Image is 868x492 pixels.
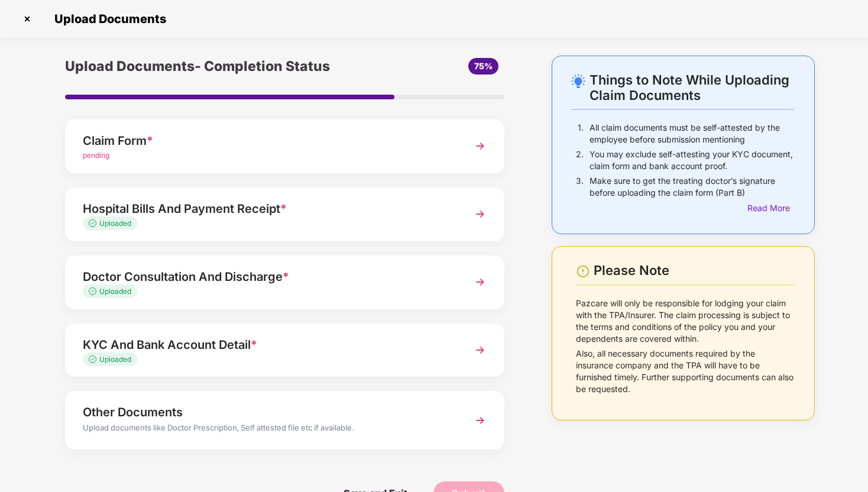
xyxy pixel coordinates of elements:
[578,122,584,145] p: 1.
[83,267,453,286] div: Doctor Consultation And Discharge
[576,175,584,199] p: 3.
[576,348,795,395] p: Also, all necessary documents required by the insurance company and the TPA will have to be furni...
[83,335,453,354] div: KYC And Bank Account Detail
[65,56,358,77] div: Upload Documents- Completion Status
[83,403,453,422] div: Other Documents
[590,175,794,199] p: Make sure to get the treating doctor’s signature before uploading the claim form (Part B)
[99,355,131,364] span: Uploaded
[18,9,37,28] img: svg+xml;base64,PHN2ZyBpZD0iQ3Jvc3MtMzJ4MzIiIHhtbG5zPSJodHRwOi8vd3d3LnczLm9yZy8yMDAwL3N2ZyIgd2lkdG...
[469,410,491,431] img: svg+xml;base64,PHN2ZyBpZD0iTmV4dCIgeG1sbnM9Imh0dHA6Ly93d3cudzMub3JnLzIwMDAvc3ZnIiB3aWR0aD0iMzYiIG...
[594,263,794,279] div: Please Note
[83,422,453,437] div: Upload documents like Doctor Prescription, Self attested file etc if available.
[83,199,453,218] div: Hospital Bills And Payment Receipt
[83,131,453,150] div: Claim Form
[469,135,491,157] img: svg+xml;base64,PHN2ZyBpZD0iTmV4dCIgeG1sbnM9Imh0dHA6Ly93d3cudzMub3JnLzIwMDAvc3ZnIiB3aWR0aD0iMzYiIG...
[89,219,99,227] img: svg+xml;base64,PHN2ZyB4bWxucz0iaHR0cDovL3d3dy53My5vcmcvMjAwMC9zdmciIHdpZHRoPSIxMy4zMzMiIGhlaWdodD...
[590,72,794,103] div: Things to Note While Uploading Claim Documents
[571,74,585,88] img: svg+xml;base64,PHN2ZyB4bWxucz0iaHR0cDovL3d3dy53My5vcmcvMjAwMC9zdmciIHdpZHRoPSIyNC4wOTMiIGhlaWdodD...
[469,339,491,361] img: svg+xml;base64,PHN2ZyBpZD0iTmV4dCIgeG1sbnM9Imh0dHA6Ly93d3cudzMub3JnLzIwMDAvc3ZnIiB3aWR0aD0iMzYiIG...
[99,219,131,228] span: Uploaded
[43,12,172,26] span: Upload Documents
[590,148,794,172] p: You may exclude self-attesting your KYC document, claim form and bank account proof.
[474,61,493,71] span: 75%
[747,202,794,215] div: Read More
[576,264,590,279] img: svg+xml;base64,PHN2ZyBpZD0iV2FybmluZ18tXzI0eDI0IiBkYXRhLW5hbWU9Ildhcm5pbmcgLSAyNHgyNCIgeG1sbnM9Im...
[576,148,584,172] p: 2.
[469,203,491,225] img: svg+xml;base64,PHN2ZyBpZD0iTmV4dCIgeG1sbnM9Imh0dHA6Ly93d3cudzMub3JnLzIwMDAvc3ZnIiB3aWR0aD0iMzYiIG...
[99,287,131,296] span: Uploaded
[576,297,795,345] p: Pazcare will only be responsible for lodging your claim with the TPA/Insurer. The claim processin...
[89,355,99,363] img: svg+xml;base64,PHN2ZyB4bWxucz0iaHR0cDovL3d3dy53My5vcmcvMjAwMC9zdmciIHdpZHRoPSIxMy4zMzMiIGhlaWdodD...
[83,151,109,160] span: pending
[469,271,491,293] img: svg+xml;base64,PHN2ZyBpZD0iTmV4dCIgeG1sbnM9Imh0dHA6Ly93d3cudzMub3JnLzIwMDAvc3ZnIiB3aWR0aD0iMzYiIG...
[590,122,794,145] p: All claim documents must be self-attested by the employee before submission mentioning
[89,287,99,295] img: svg+xml;base64,PHN2ZyB4bWxucz0iaHR0cDovL3d3dy53My5vcmcvMjAwMC9zdmciIHdpZHRoPSIxMy4zMzMiIGhlaWdodD...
